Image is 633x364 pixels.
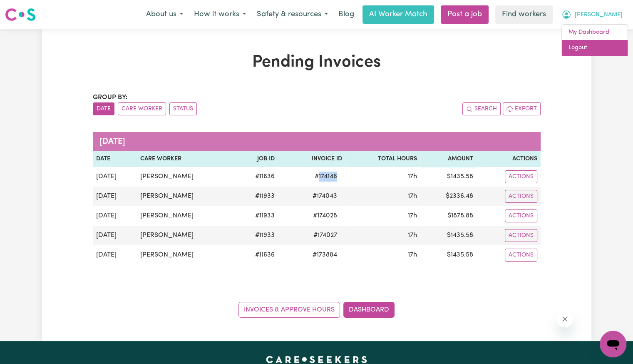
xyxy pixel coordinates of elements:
td: [PERSON_NAME] [137,206,235,226]
a: Careseekers logo [5,5,36,24]
button: sort invoices by care worker [118,102,166,115]
span: 17 hours [408,173,417,180]
div: My Account [561,24,628,56]
a: Blog [333,5,359,24]
th: Invoice ID [278,151,345,167]
span: # 174146 [310,172,342,182]
a: Invoices & Approve Hours [238,302,340,318]
button: Export [503,102,541,115]
a: Post a job [441,5,489,24]
button: About us [141,6,189,23]
a: Careseekers home page [266,356,367,363]
a: Dashboard [343,302,395,318]
button: Safety & resources [251,6,333,23]
td: # 11933 [235,206,278,226]
td: # 11933 [235,187,278,206]
span: # 174028 [308,211,342,221]
td: [DATE] [93,187,137,206]
th: Amount [420,151,476,167]
td: [DATE] [93,206,137,226]
span: 17 hours [408,193,417,199]
button: How it works [189,6,251,23]
span: [PERSON_NAME] [575,10,623,20]
td: [DATE] [93,167,137,187]
span: 17 hours [408,232,417,239]
span: 17 hours [408,252,417,258]
caption: [DATE] [93,132,541,151]
td: $ 1435.58 [420,167,476,187]
td: $ 1878.88 [420,206,476,226]
iframe: Close message [556,311,573,327]
span: 17 hours [408,212,417,219]
td: [PERSON_NAME] [137,226,235,245]
a: My Dashboard [562,25,628,40]
td: [PERSON_NAME] [137,187,235,206]
button: Actions [505,190,537,203]
td: $ 1435.58 [420,226,476,245]
td: # 11636 [235,245,278,265]
img: Careseekers logo [5,7,36,22]
span: Group by: [93,94,128,101]
td: # 11933 [235,226,278,245]
th: Care Worker [137,151,235,167]
td: # 11636 [235,167,278,187]
button: Actions [505,170,537,183]
a: Logout [562,40,628,56]
th: Total Hours [345,151,420,167]
th: Date [93,151,137,167]
button: sort invoices by date [93,102,114,115]
td: $ 1435.58 [420,245,476,265]
span: # 173884 [308,250,342,260]
td: [PERSON_NAME] [137,167,235,187]
td: [DATE] [93,245,137,265]
button: Actions [505,209,537,222]
td: [PERSON_NAME] [137,245,235,265]
span: # 174043 [308,191,342,201]
button: sort invoices by paid status [169,102,197,115]
span: Need any help? [5,6,50,12]
a: AI Worker Match [362,5,434,24]
h1: Pending Invoices [93,52,541,72]
button: Search [462,102,501,115]
td: [DATE] [93,226,137,245]
span: # 174027 [308,230,342,240]
iframe: Button to launch messaging window [600,331,626,357]
th: Actions [477,151,541,167]
a: Find workers [495,5,553,24]
button: Actions [505,249,537,262]
th: Job ID [235,151,278,167]
button: Actions [505,229,537,242]
button: My Account [556,6,628,23]
td: $ 2336.48 [420,187,476,206]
